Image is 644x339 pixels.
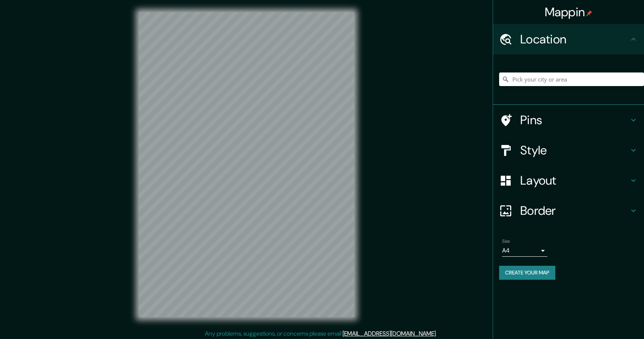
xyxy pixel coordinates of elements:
[205,329,437,338] p: Any problems, suggestions, or concerns please email .
[520,32,629,47] h4: Location
[586,10,592,16] img: pin-icon.png
[502,238,510,245] label: Size
[520,112,629,128] h4: Pins
[438,329,440,338] div: .
[520,173,629,188] h4: Layout
[499,266,555,280] button: Create your map
[493,165,644,196] div: Layout
[493,24,644,54] div: Location
[493,196,644,226] div: Border
[545,5,593,20] h4: Mappin
[139,12,354,317] canvas: Map
[493,105,644,135] div: Pins
[577,310,636,331] iframe: Help widget launcher
[437,329,438,338] div: .
[502,245,547,257] div: A4
[493,135,644,165] div: Style
[499,72,644,86] input: Pick your city or area
[520,203,629,218] h4: Border
[343,330,436,337] a: [EMAIL_ADDRESS][DOMAIN_NAME]
[520,143,629,158] h4: Style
